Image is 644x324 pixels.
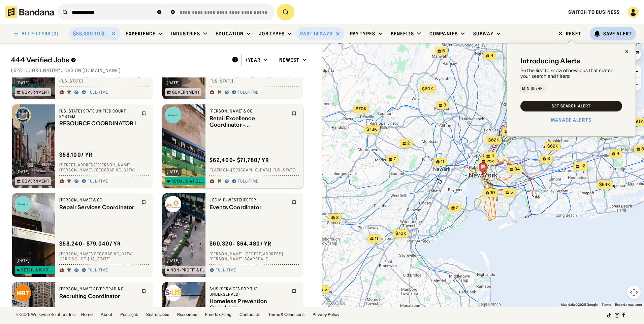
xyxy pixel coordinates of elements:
div: grid [11,77,311,307]
span: 11 [491,153,494,159]
div: Flatiron · [GEOGRAPHIC_DATA] · [US_STATE] [210,168,299,173]
div: [DATE] [17,81,30,85]
span: 11 [375,236,378,241]
div: Subway [473,31,493,37]
div: Non-Profit & Public Service [170,268,206,272]
a: Switch to Business [568,9,620,15]
div: [PERSON_NAME] River Trading [59,286,137,292]
div: Government [172,90,200,94]
span: $70k [395,231,406,236]
div: $58,000 to $80,000 / year [73,31,108,37]
div: $ 60,320 - $64,480 / yr [210,240,272,247]
div: Events Coordinator [210,204,288,210]
span: Map data ©2025 Google [561,303,598,306]
span: $62k [488,137,499,142]
div: Job Types [259,31,285,37]
a: Post a job [120,313,138,317]
div: Past 14 days [300,31,332,37]
span: 5 [442,48,445,54]
span: 5 [324,287,327,292]
div: [PERSON_NAME] & Co [59,197,137,203]
span: 2 [407,140,410,146]
img: Tiffany & Co logo [165,107,181,123]
div: Companies [429,31,458,37]
a: Resources [177,313,197,317]
div: [PERSON_NAME][GEOGRAPHIC_DATA] · Parking lot · [US_STATE] [59,251,149,262]
span: 4 [491,53,493,59]
span: 2 [336,215,339,221]
a: Terms (opens in new tab) [602,303,611,306]
div: Experience [126,31,156,37]
div: $ 58,240 - $79,040 / yr [59,240,121,247]
button: Map camera controls [627,286,641,299]
span: 34 [514,166,520,172]
div: 444 Verified Jobs [11,56,226,64]
a: Privacy Policy [313,313,340,317]
img: New York State Unified Court System logo [15,107,31,123]
img: Google [324,298,346,307]
span: 4 [617,151,619,157]
div: Benefits [391,31,414,37]
div: Pay Types [350,31,375,37]
div: Full-time [216,268,236,273]
div: [PERSON_NAME] & Co [210,108,288,114]
a: Home [81,313,93,317]
div: JCC Mid-Westchester [210,197,288,203]
div: Recruiting Coordinator [59,293,137,299]
img: Tiffany & Co logo [15,196,31,212]
img: Hudson River Trading logo [15,285,31,301]
span: $70k [356,106,366,111]
div: [PERSON_NAME] · [STREET_ADDRESS][PERSON_NAME] · Scarsdale [210,251,299,262]
div: [DATE] [167,259,180,263]
span: 7 [394,156,396,162]
a: Report a map error [615,303,642,306]
div: Retail & Wholesale [171,179,206,183]
div: Industries [171,31,200,37]
span: $62k [547,143,558,149]
span: 2 [456,205,459,211]
a: About [101,313,112,317]
div: Be the first to know of new jobs that match your search and filters: [520,68,622,79]
div: Full-time [88,90,108,95]
a: Search Jobs [146,313,169,317]
span: 3 [547,156,550,162]
div: Full-time [88,268,108,273]
span: 12 [581,163,585,169]
div: [DATE] [17,259,30,263]
div: Introducing Alerts [520,57,581,65]
div: Repair Services Coordinator [59,204,137,210]
div: $ 58,100 / yr [59,151,93,158]
div: Save Alert [603,31,632,37]
div: Retail Excellence Coordinator - [GEOGRAPHIC_DATA] [210,115,288,128]
div: [GEOGRAPHIC_DATA] · [STREET_ADDRESS] · [US_STATE] [210,73,299,84]
div: Homeless Prevention Coordinator [210,298,288,311]
div: Full-time [238,90,258,95]
div: © 2025 Workwise Solutions Inc. [16,313,76,317]
span: 5 [510,190,513,195]
div: $ 62,400 - $71,760 / yr [210,157,269,164]
img: Bandana logotype [5,6,54,18]
span: $73k [366,127,377,132]
span: 11 [441,159,444,165]
div: Education [216,31,244,37]
span: $61k [633,119,643,124]
div: Newest [279,57,299,63]
div: Retail & Wholesale [21,268,56,272]
div: [GEOGRAPHIC_DATA] · [STREET_ADDRESS] · [US_STATE] [59,73,149,84]
div: Full-time [88,179,108,184]
a: Manage Alerts [551,117,591,123]
span: 252 [486,158,494,164]
span: $60k [422,86,433,91]
a: Contact Us [239,313,260,317]
a: Open this area in Google Maps (opens a new window) [324,298,346,307]
div: /year [246,57,261,63]
div: [DATE] [17,170,30,174]
img: S:US (Services for the Underserved) logo [165,285,181,301]
div: [US_STATE] State Unified Court System [59,108,137,119]
span: 3 [444,102,446,108]
div: Full-time [238,179,258,184]
div: Government [22,179,50,183]
div: [DATE] [167,170,180,174]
